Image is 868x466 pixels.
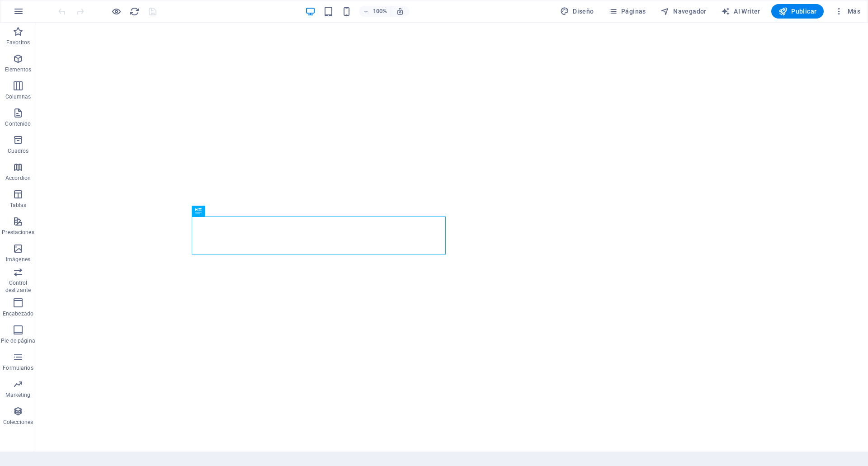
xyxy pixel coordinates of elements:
button: Páginas [605,4,650,19]
p: Prestaciones [2,229,34,236]
p: Pie de página [1,337,35,344]
span: Diseño [560,7,594,16]
p: Marketing [5,391,30,399]
p: Formularios [3,364,33,372]
span: Publicar [778,7,817,16]
span: Más [835,7,860,16]
p: Columnas [5,93,31,100]
p: Elementos [5,66,31,73]
p: Imágenes [6,256,30,263]
button: 100% [359,6,391,17]
button: AI Writer [717,4,764,19]
i: Al redimensionar, ajustar el nivel de zoom automáticamente para ajustarse al dispositivo elegido. [396,7,404,15]
h6: 100% [373,6,387,17]
p: Favoritos [6,39,30,46]
p: Cuadros [8,147,29,155]
span: Páginas [609,7,646,16]
i: Volver a cargar página [129,6,140,17]
button: reload [129,6,140,17]
div: Diseño (Ctrl+Alt+Y) [557,4,598,19]
p: Colecciones [3,419,33,426]
button: Navegador [657,4,710,19]
span: AI Writer [721,7,760,16]
p: Contenido [5,120,31,127]
button: Más [831,4,864,19]
button: Diseño [557,4,598,19]
span: Navegador [660,7,707,16]
p: Tablas [10,202,27,209]
p: Encabezado [3,310,33,317]
button: Publicar [771,4,824,19]
button: Haz clic para salir del modo de previsualización y seguir editando [111,6,122,17]
p: Accordion [5,174,31,182]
